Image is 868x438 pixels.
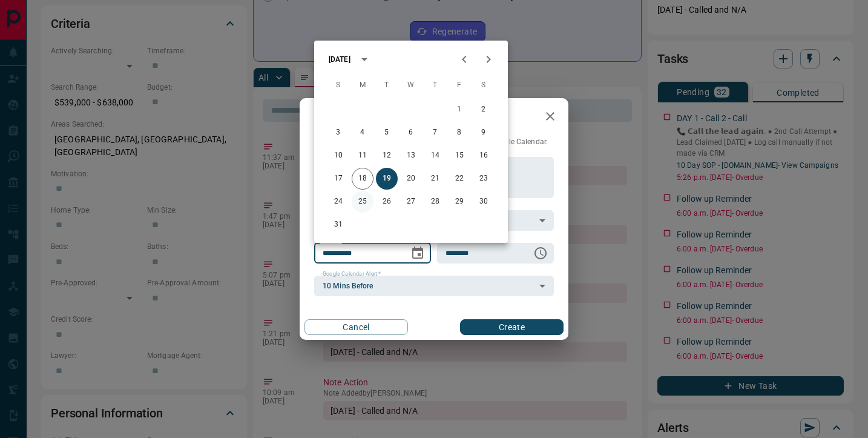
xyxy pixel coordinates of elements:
[424,73,446,98] span: Thursday
[304,319,408,335] button: Cancel
[352,122,373,144] button: 4
[449,122,470,144] button: 8
[473,99,495,121] button: 2
[476,47,501,71] button: Next month
[400,73,422,98] span: Wednesday
[400,145,422,167] button: 13
[352,145,373,167] button: 11
[327,191,349,213] button: 24
[528,241,553,265] button: Choose time, selected time is 6:00 AM
[376,73,398,98] span: Tuesday
[449,99,470,121] button: 1
[446,237,461,245] label: Time
[376,168,398,190] button: 19
[449,191,470,213] button: 29
[314,276,554,296] div: 10 Mins Before
[449,73,470,98] span: Friday
[424,191,446,213] button: 28
[400,122,422,144] button: 6
[323,270,381,278] label: Google Calendar Alert
[473,145,495,167] button: 16
[406,241,430,265] button: Choose date, selected date is Aug 19, 2025
[424,122,446,144] button: 7
[376,122,398,144] button: 5
[329,54,350,65] div: [DATE]
[327,122,349,144] button: 3
[352,168,373,190] button: 18
[400,168,422,190] button: 20
[424,145,446,167] button: 14
[300,98,382,137] h2: New Task
[452,47,476,71] button: Previous month
[400,191,422,213] button: 27
[449,168,470,190] button: 22
[327,145,349,167] button: 10
[473,191,495,213] button: 30
[327,73,349,98] span: Sunday
[323,237,338,245] label: Date
[327,214,349,236] button: 31
[354,49,375,70] button: calendar view is open, switch to year view
[327,168,349,190] button: 17
[473,122,495,144] button: 9
[424,168,446,190] button: 21
[473,168,495,190] button: 23
[376,191,398,213] button: 26
[460,319,564,335] button: Create
[352,191,373,213] button: 25
[473,73,495,98] span: Saturday
[376,145,398,167] button: 12
[352,73,373,98] span: Monday
[449,145,470,167] button: 15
